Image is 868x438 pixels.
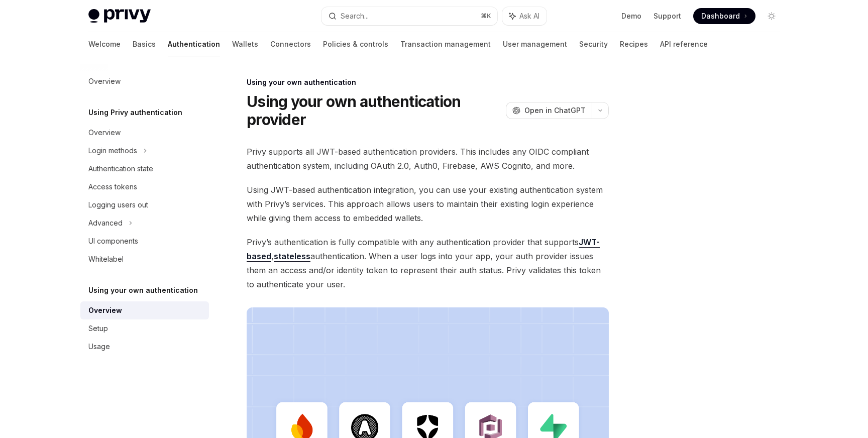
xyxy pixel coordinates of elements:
[701,11,740,21] span: Dashboard
[80,196,209,214] a: Logging users out
[80,124,209,142] a: Overview
[764,8,780,24] button: Toggle dark mode
[660,32,708,56] a: API reference
[88,106,182,119] h5: Using Privy authentication
[232,32,258,56] a: Wallets
[502,7,547,25] button: Ask AI
[168,32,220,56] a: Authentication
[654,11,681,21] a: Support
[80,319,209,338] a: Setup
[506,102,592,119] button: Open in ChatGPT
[133,32,156,56] a: Basics
[621,11,641,21] a: Demo
[80,232,209,250] a: UI components
[274,251,310,262] a: stateless
[80,178,209,196] a: Access tokens
[88,253,124,265] div: Whitelabel
[503,32,567,56] a: User management
[247,183,609,225] span: Using JWT-based authentication integration, you can use your existing authentication system with ...
[88,235,138,247] div: UI components
[88,9,151,23] img: light logo
[247,235,609,291] span: Privy’s authentication is fully compatible with any authentication provider that supports , authe...
[88,181,137,193] div: Access tokens
[88,145,137,157] div: Login methods
[88,32,121,56] a: Welcome
[693,8,755,24] a: Dashboard
[323,32,388,56] a: Policies & controls
[247,145,609,173] span: Privy supports all JWT-based authentication providers. This includes any OIDC compliant authentic...
[247,92,502,129] h1: Using your own authentication provider
[80,160,209,178] a: Authentication state
[80,301,209,319] a: Overview
[519,11,539,21] span: Ask AI
[88,127,121,139] div: Overview
[524,105,586,116] span: Open in ChatGPT
[88,341,110,353] div: Usage
[88,284,198,296] h5: Using your own authentication
[80,338,209,356] a: Usage
[341,10,369,22] div: Search...
[247,77,609,87] div: Using your own authentication
[80,72,209,90] a: Overview
[88,163,153,175] div: Authentication state
[80,250,209,268] a: Whitelabel
[270,32,311,56] a: Connectors
[88,322,108,335] div: Setup
[579,32,608,56] a: Security
[88,304,122,316] div: Overview
[321,7,497,25] button: Search...⌘K
[88,75,121,87] div: Overview
[620,32,648,56] a: Recipes
[88,217,123,229] div: Advanced
[88,199,148,211] div: Logging users out
[481,12,491,20] span: ⌘ K
[400,32,491,56] a: Transaction management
